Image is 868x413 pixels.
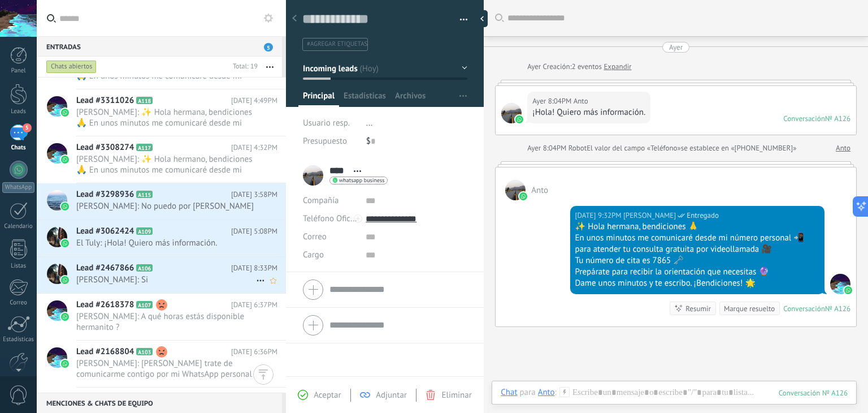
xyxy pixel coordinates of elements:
span: [PERSON_NAME]: A qué horas estás disponible hermanito ? [76,311,256,333]
img: waba.svg [61,313,69,321]
span: Julian Cortes [830,274,850,294]
span: Correo [303,231,327,242]
span: [DATE] 8:33PM [231,263,277,274]
div: Usuario resp. [303,114,358,132]
div: Marque resuelto [724,303,775,314]
div: Cargo [303,246,357,264]
span: El Tuly: ¡Hola! Quiero más información. [76,238,256,248]
div: Presupuesto [303,132,358,150]
span: [DATE] 4:49PM [231,95,277,106]
span: whatsapp business [339,178,384,183]
div: Dame unos minutos y te escribo. ¡Bendiciones! 🌟 [575,278,819,289]
span: El valor del campo «Teléfono» [587,143,681,154]
div: № A126 [825,304,850,313]
div: Conversación [783,114,825,123]
div: Chats [2,144,35,152]
span: A106 [136,264,153,272]
img: waba.svg [61,239,69,247]
div: Ayer 8:04PM [527,143,568,154]
div: Ayer 8:04PM [532,96,573,107]
span: Usuario resp. [303,118,350,128]
span: Anto [574,96,588,107]
span: Anto [531,185,548,196]
span: Anto [505,180,526,200]
div: Total: 19 [228,61,258,72]
span: Principal [303,91,335,107]
div: [DATE] 9:32PM [575,210,623,221]
span: Lead #3062424 [76,226,134,237]
div: Chats abiertos [46,60,97,74]
span: Lead #3298936 [76,189,134,200]
div: $ [366,132,467,150]
div: Ocultar [476,10,488,27]
span: A107 [136,301,153,308]
a: Lead #3308274 A117 [DATE] 4:32PM [PERSON_NAME]: ✨ Hola hermano, bendiciones 🙏 En unos minutos me ... [37,136,286,183]
div: Ayer [527,61,542,72]
div: 126 [779,388,848,398]
span: 2 eventos [571,61,601,72]
div: № A126 [825,114,850,123]
img: waba.svg [519,192,527,200]
span: Julian Cortes (Sales Office) [623,210,676,221]
span: se establece en «[PHONE_NUMBER]» [681,143,797,154]
span: [PERSON_NAME]: [PERSON_NAME] trate de comunicarme contigo por mi WhatsApp personal pero no tuve r... [76,358,256,380]
div: Estadísticas [2,336,35,343]
span: : [555,387,557,398]
span: [DATE] 6:36PM [231,346,277,358]
button: Correo [303,228,327,246]
a: Expandir [604,61,631,72]
span: para [520,387,536,398]
span: Adjuntar [376,390,407,401]
img: waba.svg [61,276,69,284]
span: Lead #3308274 [76,142,134,153]
span: [DATE] 4:32PM [231,142,277,153]
div: Tu número de cita es 7865 🗝️ [575,255,819,266]
span: Teléfono Oficina [303,213,362,224]
span: Eliminar [441,390,471,401]
span: Lead #2467866 [76,263,134,274]
span: [DATE] 5:08PM [231,226,277,237]
img: waba.svg [61,203,69,210]
div: Correo [2,299,35,307]
span: 5 [264,43,273,51]
a: Lead #2618378 A107 [DATE] 6:37PM [PERSON_NAME]: A qué horas estás disponible hermanito ? [37,294,286,340]
div: ¡Hola! Quiero más información. [532,107,645,118]
span: Estadísticas [344,91,386,107]
span: #agregar etiquetas [307,40,367,48]
a: Lead #3311026 A118 [DATE] 4:49PM [PERSON_NAME]: ✨ Hola hermana, bendiciones 🙏 En unos minutos me ... [37,89,286,136]
span: 5 [23,123,32,132]
span: A103 [136,348,153,355]
a: Lead #3298936 A115 [DATE] 3:58PM [PERSON_NAME]: No puedo por [PERSON_NAME] [37,183,286,220]
a: Lead #3062424 A109 [DATE] 5:08PM El Tuly: ¡Hola! Quiero más información. [37,220,286,256]
span: Lead #3311026 [76,95,134,106]
span: Anto [501,103,522,123]
span: Entregado [687,210,719,221]
button: Más [258,57,282,77]
div: Creación: [527,61,631,72]
a: Anto [836,143,850,154]
img: waba.svg [61,109,69,117]
div: Conversación [783,304,825,313]
span: [PERSON_NAME]: ✨ Hola hermana, bendiciones 🙏 En unos minutos me comunicaré desde mi número person... [76,107,256,128]
span: Archivos [395,91,426,107]
div: Listas [2,263,35,270]
span: A118 [136,97,153,104]
div: En unos minutos me comunicaré desde mi número personal 📲 para atender tu consulta gratuita por vi... [575,233,819,255]
a: Lead #2168804 A103 [DATE] 6:36PM [PERSON_NAME]: [PERSON_NAME] trate de comunicarme contigo por mi... [37,341,286,387]
span: [DATE] 3:58PM [231,189,277,200]
div: WhatsApp [2,182,34,193]
div: Ayer [669,42,683,53]
div: Panel [2,67,35,75]
div: Calendario [2,223,35,230]
div: Anto [538,387,555,397]
span: [DATE] 6:37PM [231,299,277,311]
span: Aceptar [314,390,341,401]
span: A115 [136,191,153,198]
span: A117 [136,144,153,151]
button: Teléfono Oficina [303,210,357,228]
div: Menciones & Chats de equipo [37,393,282,413]
img: waba.svg [844,286,852,294]
span: Presupuesto [303,136,347,147]
span: Cargo [303,251,324,259]
a: Lead #2467866 A106 [DATE] 8:33PM [PERSON_NAME]: Si [37,257,286,293]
